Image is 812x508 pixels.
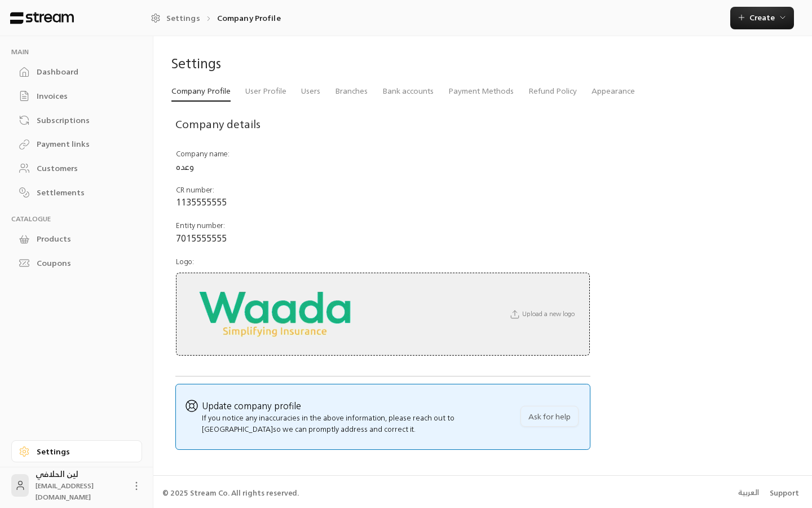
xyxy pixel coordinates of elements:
[36,480,94,503] span: [EMAIL_ADDRESS][DOMAIN_NAME]
[11,440,142,462] a: Settings
[151,12,281,24] nav: breadcrumb
[37,257,128,269] div: Coupons
[186,282,365,346] img: company logo
[37,446,128,457] div: Settings
[592,81,635,101] a: Appearance
[176,194,227,210] span: 1135555555
[202,399,515,435] span: If you notice any inaccuracies in the above information, please reach out to [GEOGRAPHIC_DATA] so...
[11,133,142,155] a: Payment links
[448,81,514,101] a: Payment Methods
[520,406,579,427] button: Ask for help
[245,81,286,101] a: User Profile
[37,233,128,244] div: Products
[176,230,227,246] span: 7015555555
[202,397,301,414] span: Update company profile
[37,90,128,102] div: Invoices
[502,308,580,319] span: Upload a new logo
[301,81,320,101] a: Users
[37,163,128,174] div: Customers
[335,81,368,101] a: Branches
[151,12,200,24] a: Settings
[175,179,590,214] td: CR number :
[11,61,142,83] a: Dashboard
[11,109,142,131] a: Subscriptions
[175,214,590,250] td: Entity number :
[11,157,142,179] a: Customers
[37,138,128,150] div: Payment links
[749,10,775,24] span: Create
[171,54,477,72] div: Settings
[175,143,590,179] td: Company name :
[738,487,759,498] div: العربية
[162,488,299,499] div: © 2025 Stream Co. All rights reserved.
[37,66,128,77] div: Dashboard
[175,251,590,369] td: Logo :
[382,81,434,101] a: Bank accounts
[766,483,803,503] a: Support
[11,181,142,203] a: Settlements
[37,115,128,126] div: Subscriptions
[528,81,577,101] a: Refund Policy
[11,214,142,224] p: CATALOGUE
[175,114,261,134] span: Company details
[176,158,194,174] span: وعده
[11,228,142,250] a: Products
[171,81,231,102] a: Company Profile
[11,47,142,56] p: MAIN
[36,468,124,502] div: لين الحلافي
[217,12,281,24] p: Company Profile
[11,85,142,107] a: Invoices
[37,187,128,198] div: Settlements
[11,252,142,274] a: Coupons
[9,12,75,24] img: Logo
[730,7,794,29] button: Create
